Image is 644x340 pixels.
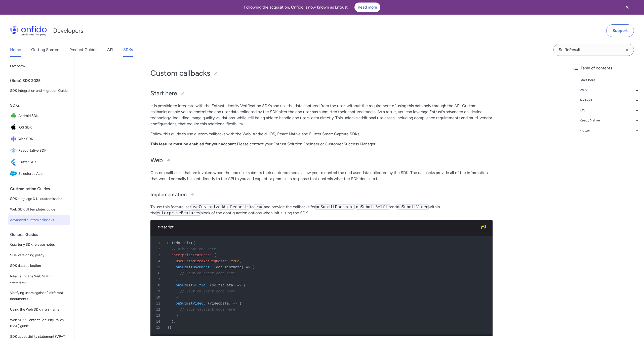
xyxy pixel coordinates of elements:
div: javascript [156,224,478,230]
span: Integrating the Web SDK in webviews [10,273,68,285]
span: // Your callback code here [180,307,235,311]
a: Android [580,97,640,103]
img: IconWeb SDK [10,136,18,143]
div: SDKs [10,100,72,110]
span: . [180,241,182,245]
a: IconReact Native SDKReact Native SDK [8,145,70,156]
a: Verifying users against 2 different documents [8,288,70,304]
span: Web SDK: Content Security Policy (CSP) guide [10,317,68,329]
span: => [233,301,237,305]
span: 4 [152,258,164,264]
span: 5 [152,264,164,270]
a: Getting Started [31,43,59,57]
span: ( [191,241,193,245]
span: useCustomizedApiRequests [176,259,227,263]
a: Using the Web SDK in an iframe [8,305,70,315]
span: ) [233,283,235,287]
h2: Web [150,156,493,165]
span: } [176,313,178,317]
span: ) [169,325,171,329]
span: // Other options here [172,247,216,251]
span: 1 [152,240,164,246]
span: SDK language & UI customisation [10,196,68,202]
h1: Custom callbacks [150,68,493,78]
span: ( [214,265,216,269]
span: Verifying users against 2 different documents [10,290,68,302]
span: // Your callback code here [180,289,235,293]
span: 12 [152,306,164,312]
span: ( [210,283,212,287]
span: 3 [152,252,164,258]
div: General Guides [10,230,72,240]
a: Web SDK UI templates guide [8,204,70,215]
span: , [178,313,180,317]
a: Web SDK: Content Security Policy (CSP) guide [8,315,70,331]
span: Android SDK [18,112,68,119]
span: } [176,277,178,281]
span: { [239,301,242,305]
code: onSubmitVideo [397,204,429,209]
code: enterpriseFeatures [156,210,200,216]
span: : [210,265,212,269]
span: } [176,295,178,299]
a: Start here [580,77,640,83]
a: React Native [580,117,640,123]
a: Flutter [580,127,640,134]
a: IconSalesforce AppSalesforce App [8,168,70,179]
span: ) [229,301,231,305]
span: SDK accessibility statement (VPAT) [10,334,68,340]
code: useCustomizedApiRequests [191,204,250,209]
div: (Beta) SDK 2025 [10,76,72,86]
span: : [206,283,208,287]
strong: This feature must be enabled for your account. [150,142,237,146]
span: Web SDK [18,136,68,143]
img: Onfido Logo [10,26,47,36]
img: IconSalesforce App [10,170,18,177]
span: 13 [152,312,164,318]
code: onSubmitSelfie [356,204,390,209]
span: 7 [152,276,164,282]
h1: Developers [53,27,83,35]
a: iOS [580,107,640,113]
span: } [167,325,169,329]
a: SDK versioning policy [8,250,70,260]
a: SDK Integration and Migration Guide [8,86,70,96]
span: Using the Web SDK in an iframe [10,307,68,313]
span: SDK versioning policy [10,252,68,258]
span: Flutter SDK [18,159,68,166]
span: Advanced custom callbacks [10,217,68,223]
span: Quarterly SDK release notes [10,242,68,248]
span: selfieData [212,283,233,287]
p: Custom callbacks that are invoked when the end user submits their captured media allow you to con... [150,170,493,182]
div: Following the acquisition, Onfido is now known as Entrust. [6,3,618,12]
div: Table of contents [573,65,640,71]
span: ( [208,301,210,305]
span: => [246,265,250,269]
span: { [252,265,254,269]
a: SDK data collection [8,261,70,271]
span: ) [242,265,244,269]
span: , [178,295,180,299]
span: } [172,319,174,323]
a: Read more [354,3,380,12]
span: 10 [152,294,164,300]
code: onSubmitDocument [315,204,355,209]
span: 11 [152,300,164,306]
span: 8 [152,282,164,288]
a: Support [606,24,634,37]
span: enterpriseFeatures [172,253,210,257]
span: SDK data collection [10,263,68,269]
span: onSubmitDocument [176,265,210,269]
div: Web [580,87,640,93]
a: Advanced custom callbacks [8,215,70,225]
svg: Close banner [624,4,630,10]
span: { [214,253,216,257]
span: , [239,259,242,263]
span: // Your callback code here [180,271,235,275]
h3: Implementation [150,191,493,199]
a: IconAndroid SDKAndroid SDK [8,110,70,121]
span: onSubmitVideo [176,301,204,305]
